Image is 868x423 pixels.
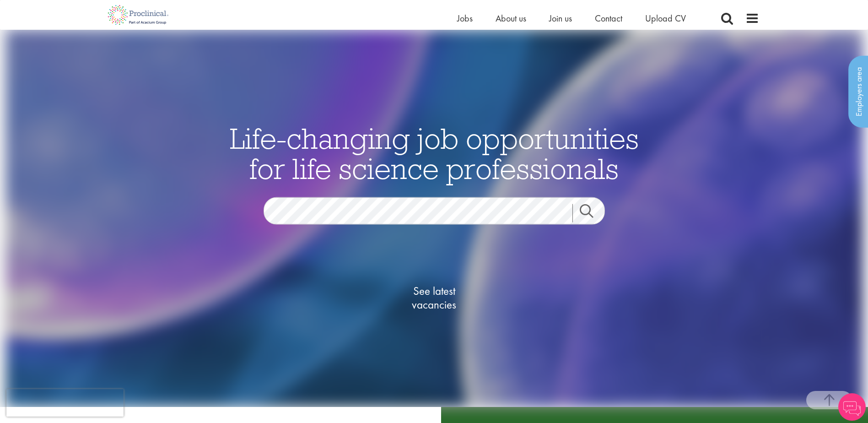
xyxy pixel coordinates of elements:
span: See latest vacancies [388,284,480,312]
iframe: reCAPTCHA [6,389,124,417]
a: Contact [595,12,622,24]
a: Join us [549,12,572,24]
span: Life-changing job opportunities for life science professionals [230,120,639,187]
a: About us [496,12,526,24]
img: Chatbot [838,393,866,421]
img: candidate home [5,30,862,407]
a: Job search submit button [572,204,612,222]
a: See latestvacancies [388,248,480,348]
a: Upload CV [645,12,686,24]
a: Jobs [457,12,473,24]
